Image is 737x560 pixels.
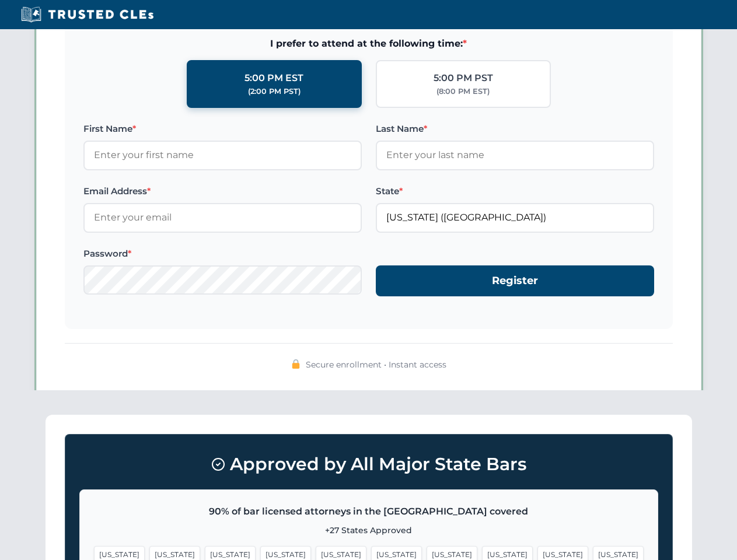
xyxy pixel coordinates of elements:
[434,71,493,86] div: 5:00 PM PST
[291,359,301,369] img: 🔒
[436,86,490,97] div: (8:00 PM EST)
[248,86,301,97] div: (2:00 PM PST)
[79,449,658,480] h3: Approved by All Major State Bars
[83,247,362,261] label: Password
[83,122,362,136] label: First Name
[376,203,654,232] input: Florida (FL)
[83,36,654,51] span: I prefer to attend at the following time:
[376,122,654,136] label: Last Name
[94,504,644,519] p: 90% of bar licensed attorneys in the [GEOGRAPHIC_DATA] covered
[83,184,362,198] label: Email Address
[244,71,303,86] div: 5:00 PM EST
[376,141,654,170] input: Enter your last name
[376,265,654,296] button: Register
[18,6,157,23] img: Trusted CLEs
[376,184,654,198] label: State
[83,203,362,232] input: Enter your email
[94,524,644,537] p: +27 States Approved
[306,358,446,371] span: Secure enrollment • Instant access
[83,141,362,170] input: Enter your first name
